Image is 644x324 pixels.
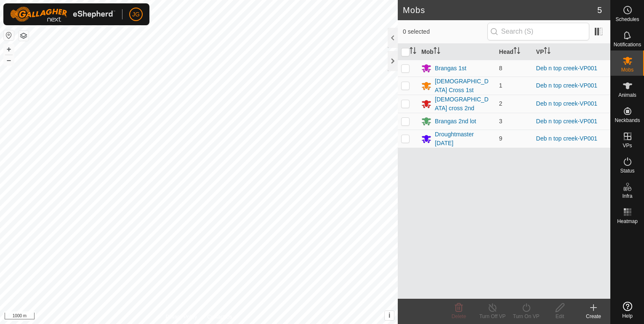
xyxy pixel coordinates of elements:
input: Search (S) [487,23,589,40]
a: Privacy Policy [166,313,197,321]
span: Delete [452,313,466,319]
span: Heatmap [617,219,638,224]
span: 5 [597,4,602,16]
img: Gallagher Logo [10,7,115,22]
span: 8 [499,65,503,72]
span: 2 [499,100,503,107]
a: Contact Us [207,313,232,321]
span: 1 [499,82,503,89]
div: Turn On VP [509,313,543,320]
span: VPs [623,143,632,148]
div: [DEMOGRAPHIC_DATA] cross 2nd [435,95,492,113]
p-sorticon: Activate to sort [544,48,551,55]
div: [DEMOGRAPHIC_DATA] Cross 1st [435,77,492,95]
div: Turn Off VP [476,313,509,320]
div: Create [577,313,610,320]
div: Edit [543,313,577,320]
p-sorticon: Activate to sort [434,48,440,55]
span: Notifications [614,42,641,47]
button: – [4,55,14,65]
a: Help [611,298,644,322]
span: 0 selected [403,27,487,36]
button: + [4,44,14,54]
div: Brangas 2nd lot [435,117,476,126]
a: Deb n top creek-VP001 [536,100,598,107]
p-sorticon: Activate to sort [410,48,416,55]
span: JG [132,10,140,19]
a: Deb n top creek-VP001 [536,65,598,72]
a: Deb n top creek-VP001 [536,118,598,125]
span: Help [622,313,633,319]
button: i [385,311,394,320]
h2: Mobs [403,5,597,15]
span: Mobs [621,67,633,72]
a: Deb n top creek-VP001 [536,82,598,89]
span: i [389,312,390,319]
span: Animals [618,93,636,98]
div: Droughtmaster [DATE] [435,130,492,148]
button: Reset Map [4,30,14,40]
span: 3 [499,118,503,125]
th: Head [496,44,533,60]
th: Mob [418,44,495,60]
p-sorticon: Activate to sort [514,48,520,55]
span: Status [620,168,634,173]
div: Brangas 1st [435,64,466,73]
th: VP [533,44,610,60]
a: Deb n top creek-VP001 [536,135,598,142]
span: Schedules [615,17,639,22]
button: Map Layers [19,31,29,41]
span: Infra [622,194,632,199]
span: Neckbands [615,118,640,123]
span: 9 [499,135,503,142]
